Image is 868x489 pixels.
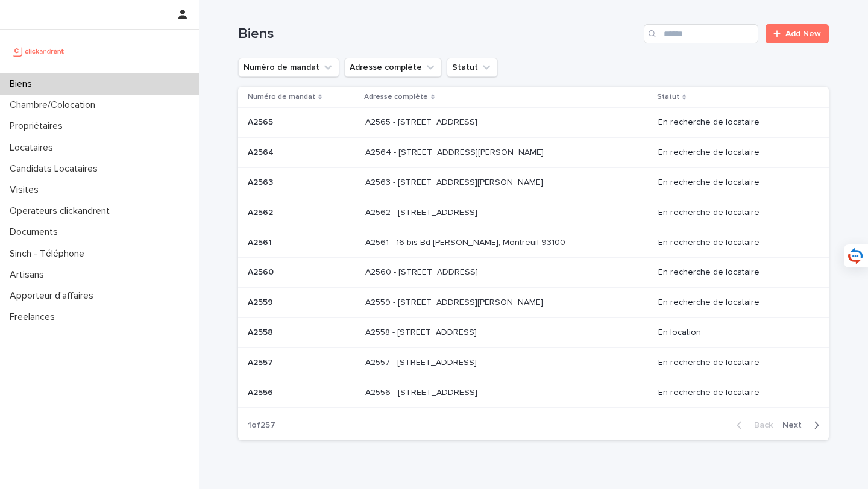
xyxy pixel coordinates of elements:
[248,325,275,338] p: A2558
[447,58,498,77] button: Statut
[658,328,810,338] p: En location
[365,145,546,158] p: A2564 - [STREET_ADDRESS][PERSON_NAME]
[5,163,107,175] p: Candidats Locataires
[766,24,829,43] a: Add New
[248,205,275,218] p: A2562
[658,267,810,278] p: En recherche de locataire
[785,30,821,38] span: Add New
[5,226,68,238] p: Documents
[238,25,639,43] h1: Biens
[10,39,68,63] img: UCB0brd3T0yccxBKYDjQ
[248,385,275,398] p: A2556
[238,58,339,77] button: Numéro de mandat
[238,347,829,378] tr: A2557A2557 A2557 - [STREET_ADDRESS]A2557 - [STREET_ADDRESS] En recherche de locataire
[778,420,829,431] button: Next
[238,138,829,168] tr: A2564A2564 A2564 - [STREET_ADDRESS][PERSON_NAME]A2564 - [STREET_ADDRESS][PERSON_NAME] En recherch...
[5,99,105,111] p: Chambre/Colocation
[5,78,42,90] p: Biens
[248,235,274,248] p: A2561
[5,269,54,281] p: Artisans
[365,265,480,278] p: A2560 - [STREET_ADDRESS]
[5,184,48,196] p: Visites
[658,208,810,218] p: En recherche de locataire
[658,178,810,188] p: En recherche de locataire
[727,420,778,431] button: Back
[365,205,480,218] p: A2562 - [STREET_ADDRESS]
[365,235,568,248] p: A2561 - 16 bis Bd [PERSON_NAME], Montreuil 93100
[238,317,829,347] tr: A2558A2558 A2558 - [STREET_ADDRESS]A2558 - [STREET_ADDRESS] En location
[344,58,442,77] button: Adresse complète
[5,142,63,154] p: Locataires
[365,295,546,308] p: A2559 - [STREET_ADDRESS][PERSON_NAME]
[238,378,829,408] tr: A2556A2556 A2556 - [STREET_ADDRESS]A2556 - [STREET_ADDRESS] En recherche de locataire
[238,258,829,288] tr: A2560A2560 A2560 - [STREET_ADDRESS]A2560 - [STREET_ADDRESS] En recherche de locataire
[365,115,480,128] p: A2565 - [STREET_ADDRESS]
[248,355,275,368] p: A2557
[238,108,829,138] tr: A2565A2565 A2565 - [STREET_ADDRESS]A2565 - [STREET_ADDRESS] En recherche de locataire
[644,24,758,43] input: Search
[365,175,546,188] p: A2563 - 781 Avenue de Monsieur Teste, Montpellier 34070
[248,115,275,128] p: A2565
[248,90,315,104] p: Numéro de mandat
[248,145,276,158] p: A2564
[5,290,103,302] p: Apporteur d'affaires
[658,388,810,398] p: En recherche de locataire
[238,228,829,258] tr: A2561A2561 A2561 - 16 bis Bd [PERSON_NAME], Montreuil 93100A2561 - 16 bis Bd [PERSON_NAME], Montr...
[365,385,480,398] p: A2556 - [STREET_ADDRESS]
[747,421,773,429] span: Back
[5,311,64,323] p: Freelances
[658,117,810,128] p: En recherche de locataire
[658,297,810,308] p: En recherche de locataire
[5,120,72,132] p: Propriétaires
[5,248,94,260] p: Sinch - Téléphone
[365,325,479,338] p: A2558 - [STREET_ADDRESS]
[248,265,276,278] p: A2560
[657,90,679,104] p: Statut
[238,167,829,198] tr: A2563A2563 A2563 - [STREET_ADDRESS][PERSON_NAME]A2563 - [STREET_ADDRESS][PERSON_NAME] En recherch...
[782,421,809,429] span: Next
[658,148,810,158] p: En recherche de locataire
[248,295,275,308] p: A2559
[238,411,285,440] p: 1 of 257
[364,90,428,104] p: Adresse complète
[238,288,829,318] tr: A2559A2559 A2559 - [STREET_ADDRESS][PERSON_NAME]A2559 - [STREET_ADDRESS][PERSON_NAME] En recherch...
[658,238,810,248] p: En recherche de locataire
[365,355,479,368] p: A2557 - [STREET_ADDRESS]
[248,175,275,188] p: A2563
[5,205,119,217] p: Operateurs clickandrent
[238,198,829,228] tr: A2562A2562 A2562 - [STREET_ADDRESS]A2562 - [STREET_ADDRESS] En recherche de locataire
[658,358,810,368] p: En recherche de locataire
